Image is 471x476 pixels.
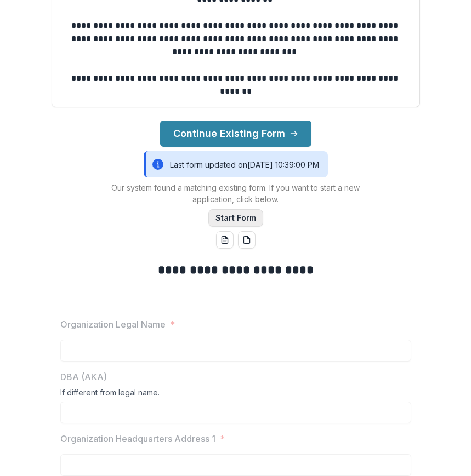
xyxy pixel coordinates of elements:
[60,370,107,383] p: DBA (AKA)
[60,318,166,331] p: Organization Legal Name
[101,182,370,205] p: Our system found a matching existing form. If you want to start a new application, click below.
[216,231,234,249] button: word-download
[160,121,311,147] button: Continue Existing Form
[60,388,411,402] div: If different from legal name.
[60,432,215,445] p: Organization Headquarters Address 1
[238,231,256,249] button: pdf-download
[144,151,328,177] div: Last form updated on [DATE] 10:39:00 PM
[208,209,263,227] button: Start Form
